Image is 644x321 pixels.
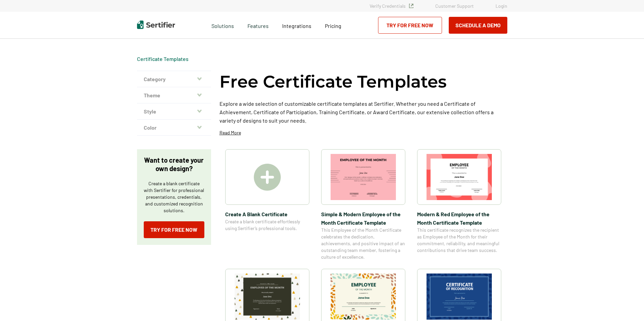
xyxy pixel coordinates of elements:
span: Create A Blank Certificate [225,210,309,218]
span: Pricing [325,23,341,29]
span: Simple & Modern Employee of the Month Certificate Template [321,210,405,227]
span: Modern & Red Employee of the Month Certificate Template [417,210,501,227]
button: Style [137,103,211,120]
img: Create A Blank Certificate [254,164,281,191]
img: Modern & Red Employee of the Month Certificate Template [427,154,492,200]
a: Customer Support [435,3,474,9]
a: Simple & Modern Employee of the Month Certificate TemplateSimple & Modern Employee of the Month C... [321,149,405,260]
span: This certificate recognizes the recipient as Employee of the Month for their commitment, reliabil... [417,227,501,254]
a: Login [496,3,507,9]
a: Integrations [282,21,311,29]
h1: Free Certificate Templates [219,71,447,93]
a: Try for Free Now [378,17,442,34]
span: Integrations [282,23,311,29]
p: Read More [219,129,241,136]
a: Modern & Red Employee of the Month Certificate TemplateModern & Red Employee of the Month Certifi... [417,149,501,260]
a: Certificate Templates [137,56,189,62]
a: Try for Free Now [144,221,204,238]
p: Want to create your own design? [144,156,204,173]
span: Solutions [211,21,234,29]
img: Simple and Patterned Employee of the Month Certificate Template [331,274,396,320]
img: Verified [409,4,413,8]
span: Create a blank certificate effortlessly using Sertifier’s professional tools. [225,218,309,232]
p: Explore a wide selection of customizable certificate templates at Sertifier. Whether you need a C... [219,99,507,125]
button: Category [137,71,211,87]
button: Color [137,120,211,136]
a: Verify Credentials [370,3,413,9]
button: Theme [137,87,211,103]
img: Sertifier | Digital Credentialing Platform [137,21,175,29]
span: This Employee of the Month Certificate celebrates the dedication, achievements, and positive impa... [321,227,405,260]
a: Pricing [325,21,341,29]
p: Create a blank certificate with Sertifier for professional presentations, credentials, and custom... [144,180,204,214]
img: Simple & Modern Employee of the Month Certificate Template [331,154,396,200]
img: Simple & Colorful Employee of the Month Certificate Template [235,274,300,320]
div: Breadcrumb [137,56,189,62]
img: Modern Dark Blue Employee of the Month Certificate Template [427,274,492,320]
span: Features [247,21,269,29]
